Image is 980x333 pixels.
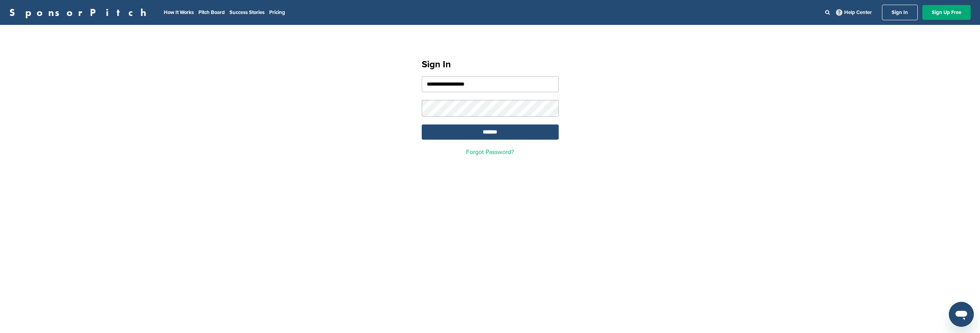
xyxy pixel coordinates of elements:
[164,9,194,16] a: How It Works
[882,5,918,20] a: Sign In
[466,148,514,156] a: Forgot Password?
[922,5,971,20] a: Sign Up Free
[834,8,873,17] a: Help Center
[198,9,225,16] a: Pitch Board
[949,302,974,327] iframe: Button to launch messaging window
[422,58,559,72] h1: Sign In
[269,9,285,16] a: Pricing
[9,7,151,18] a: SponsorPitch
[230,9,265,16] a: Success Stories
